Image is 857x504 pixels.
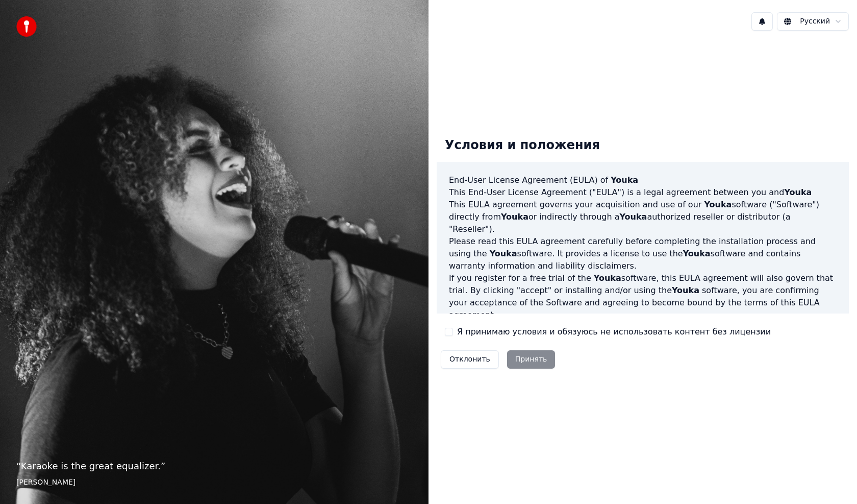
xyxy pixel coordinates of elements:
span: Youka [490,249,517,258]
span: Youka [619,212,647,222]
div: Условия и положения [437,129,608,162]
span: Youka [784,187,812,197]
p: If you register for a free trial of the software, this EULA agreement will also govern that trial... [449,272,837,321]
img: youka [16,16,37,37]
p: This End-User License Agreement ("EULA") is a legal agreement between you and [449,186,837,199]
span: Youka [611,175,638,185]
span: Youka [683,249,711,258]
footer: [PERSON_NAME] [16,477,412,488]
span: Youka [594,273,621,283]
p: Please read this EULA agreement carefully before completing the installation process and using th... [449,235,837,272]
h3: End-User License Agreement (EULA) of [449,174,837,186]
span: Youka [672,285,699,295]
label: Я принимаю условия и обязуюсь не использовать контент без лицензии [457,326,771,338]
p: This EULA agreement governs your acquisition and use of our software ("Software") directly from o... [449,199,837,235]
span: Youka [501,212,528,222]
button: Отклонить [441,350,499,369]
p: “ Karaoke is the great equalizer. ” [16,459,412,473]
span: Youka [704,200,732,209]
